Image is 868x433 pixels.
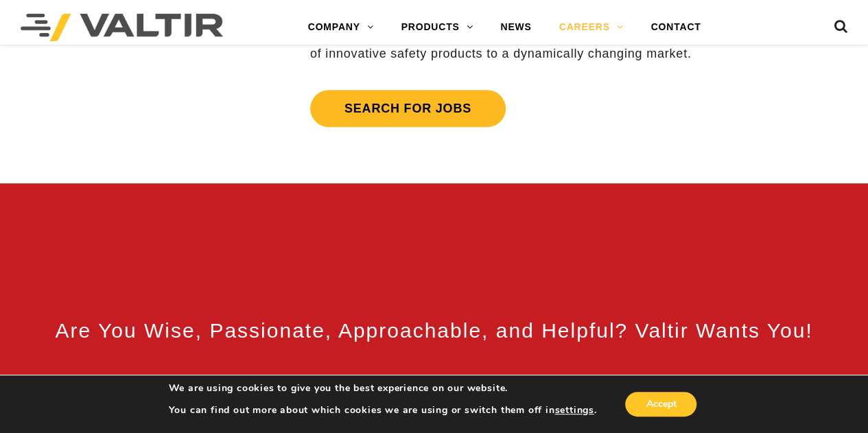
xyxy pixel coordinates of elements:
[21,14,223,41] img: Valtir
[310,90,506,127] a: Search for jobs
[388,14,487,41] a: PRODUCTS
[169,382,597,395] p: We are using cookies to give you the best experience on our website.
[169,404,597,417] p: You can find out more about which cookies we are using or switch them off in .
[56,319,813,342] span: Are You Wise, Passionate, Approachable, and Helpful? Valtir Wants You!
[625,392,696,417] button: Accept
[486,14,545,41] a: NEWS
[294,14,388,41] a: COMPANY
[554,404,594,417] button: settings
[637,14,714,41] a: CONTACT
[546,14,637,41] a: CAREERS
